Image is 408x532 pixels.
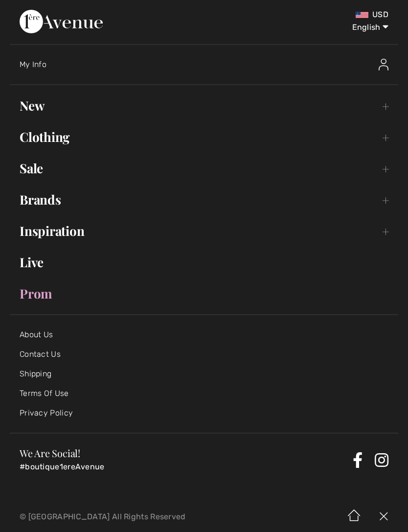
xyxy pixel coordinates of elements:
[10,189,398,210] a: Brands
[10,220,398,242] a: Inspiration
[375,452,388,468] a: Instagram
[20,448,349,458] h3: We Are Social!
[10,252,398,273] a: Live
[20,10,103,33] img: 1ère Avenue
[20,330,53,339] a: About Us
[353,452,363,468] a: Facebook
[20,60,46,69] span: My Info
[20,349,61,359] a: Contact Us
[20,462,349,472] p: #boutique1ereAvenue
[20,513,241,520] p: © [GEOGRAPHIC_DATA] All Rights Reserved
[241,10,388,20] div: USD
[20,408,73,417] a: Privacy Policy
[10,158,398,179] a: Sale
[369,502,398,532] img: X
[10,95,398,116] a: New
[20,389,69,398] a: Terms Of Use
[10,126,398,148] a: Clothing
[379,59,388,70] img: My Info
[20,369,51,378] a: Shipping
[340,502,369,532] img: Home
[20,49,398,80] a: My InfoMy Info
[10,283,398,304] a: Prom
